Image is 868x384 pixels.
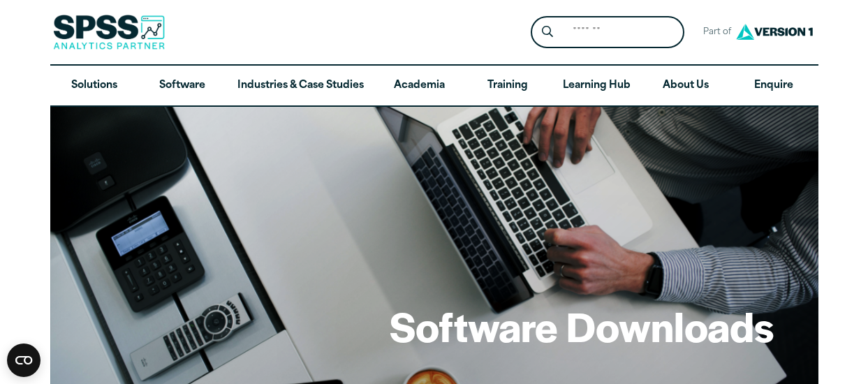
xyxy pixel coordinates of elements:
form: Site Header Search Form [531,16,684,49]
a: Training [463,66,551,106]
a: Solutions [50,66,138,106]
a: About Us [642,66,730,106]
img: Version1 Logo [733,19,816,45]
h1: Software Downloads [390,299,774,353]
button: Search magnifying glass icon [534,20,560,45]
img: SPSS Analytics Partner [53,15,165,50]
a: Software [138,66,226,106]
a: Enquire [730,66,818,106]
a: Academia [375,66,463,106]
a: Industries & Case Studies [226,66,375,106]
svg: Search magnifying glass icon [542,26,553,38]
nav: Desktop version of site main menu [50,66,818,106]
a: Learning Hub [552,66,642,106]
span: Part of [696,22,733,43]
button: Open CMP widget [7,344,41,377]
